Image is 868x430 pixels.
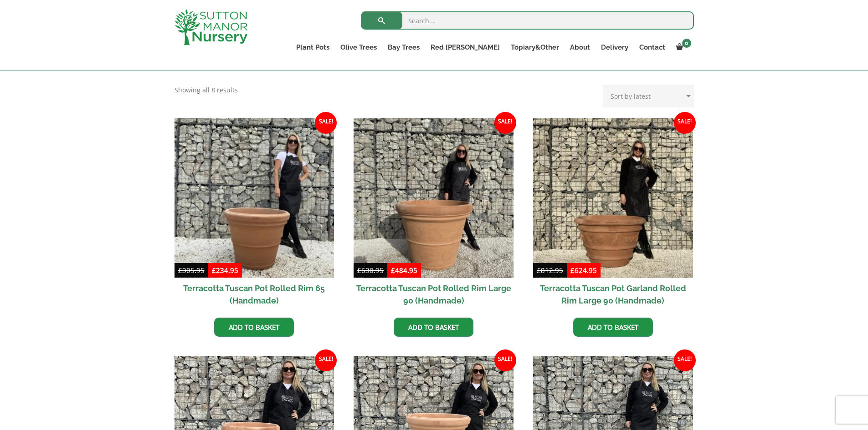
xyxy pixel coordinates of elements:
span: £ [570,266,575,275]
span: £ [537,266,541,275]
a: About [565,41,596,54]
p: Showing all 8 results [175,85,238,96]
a: Bay Trees [382,41,425,54]
a: Contact [634,41,671,54]
span: Sale! [674,349,696,371]
span: Sale! [494,349,516,371]
img: logo [175,9,247,45]
select: Shop order [603,85,694,107]
h2: Terracotta Tuscan Pot Rolled Rim 65 (Handmade) [175,278,334,311]
a: Sale! Terracotta Tuscan Pot Rolled Rim Large 90 (Handmade) [354,118,514,311]
h2: Terracotta Tuscan Pot Rolled Rim Large 90 (Handmade) [354,278,514,311]
a: Add to basket: “Terracotta Tuscan Pot Rolled Rim Large 90 (Handmade)” [394,318,473,337]
bdi: 630.95 [357,266,384,275]
bdi: 305.95 [178,266,205,275]
img: Terracotta Tuscan Pot Rolled Rim Large 90 (Handmade) [354,118,514,278]
span: £ [357,266,361,275]
span: 0 [682,39,691,48]
a: Plant Pots [291,41,335,54]
a: Delivery [596,41,634,54]
bdi: 624.95 [570,266,597,275]
a: Add to basket: “Terracotta Tuscan Pot Rolled Rim 65 (Handmade)” [214,318,294,337]
a: Olive Trees [335,41,382,54]
input: Search... [361,11,694,30]
span: £ [212,266,216,275]
a: Add to basket: “Terracotta Tuscan Pot Garland Rolled Rim Large 90 (Handmade)” [573,318,653,337]
bdi: 234.95 [212,266,238,275]
span: £ [178,266,182,275]
span: Sale! [674,112,696,134]
bdi: 812.95 [537,266,563,275]
bdi: 484.95 [391,266,417,275]
span: Sale! [315,112,337,134]
img: Terracotta Tuscan Pot Rolled Rim 65 (Handmade) [175,118,334,278]
span: £ [391,266,395,275]
a: Topiary&Other [505,41,565,54]
a: Sale! Terracotta Tuscan Pot Garland Rolled Rim Large 90 (Handmade) [533,118,693,311]
a: Sale! Terracotta Tuscan Pot Rolled Rim 65 (Handmade) [175,118,334,311]
span: Sale! [494,112,516,134]
a: Red [PERSON_NAME] [425,41,505,54]
h2: Terracotta Tuscan Pot Garland Rolled Rim Large 90 (Handmade) [533,278,693,311]
a: 0 [671,41,694,54]
img: Terracotta Tuscan Pot Garland Rolled Rim Large 90 (Handmade) [533,118,693,278]
span: Sale! [315,349,337,371]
